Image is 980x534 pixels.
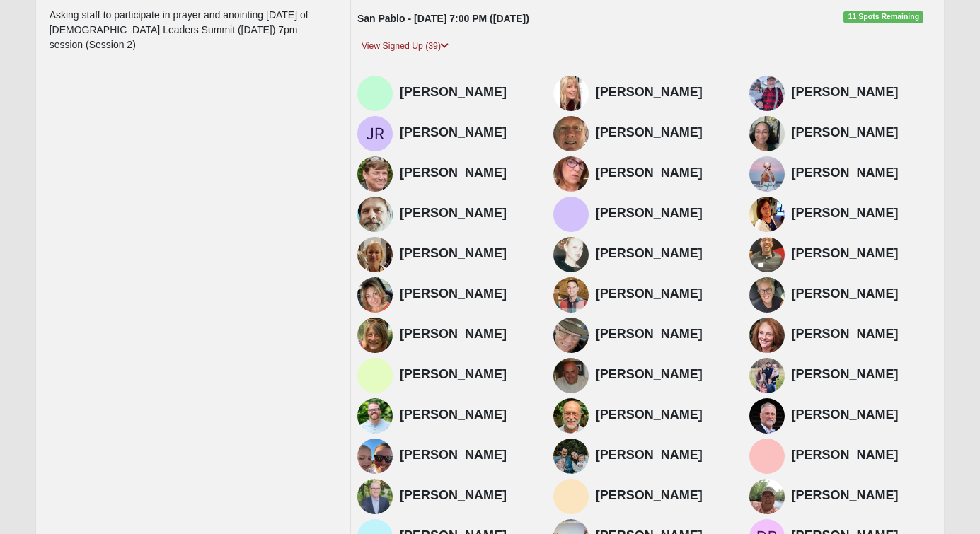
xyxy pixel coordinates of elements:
h4: [PERSON_NAME] [400,327,532,342]
img: Mary Gilbert [749,277,785,313]
img: Riann Queen [357,277,393,313]
img: Trey Curry [553,277,589,313]
img: Summer Howard [749,156,785,192]
h4: [PERSON_NAME] [596,367,728,383]
img: Donna Ireland [749,116,785,151]
img: Lars Petersen [553,479,589,514]
h4: [PERSON_NAME] [596,166,728,181]
h4: [PERSON_NAME] [400,166,532,181]
img: Myrna Brannon [357,237,393,272]
h4: [PERSON_NAME] [400,206,532,221]
h4: [PERSON_NAME] [792,206,924,221]
img: Matt Didway [357,398,393,434]
img: Sharon White [357,76,393,111]
h4: [PERSON_NAME] [596,448,728,463]
img: Alyssa Hullinger [357,318,393,353]
h4: [PERSON_NAME] [400,407,532,423]
h4: [PERSON_NAME] [400,367,532,383]
img: Matt Dobson [553,439,589,474]
h4: [PERSON_NAME] [400,488,532,504]
h4: [PERSON_NAME] [792,488,924,504]
img: Cathy Jones [553,156,589,192]
img: Erik Dellenback [357,358,393,393]
img: Cyndi Hinson [749,318,785,353]
p: Asking staff to participate in prayer and anointing [DATE] of [DEMOGRAPHIC_DATA] Leaders Summit (... [50,8,329,52]
h4: [PERSON_NAME] [400,246,532,262]
img: Cristi Lee Wagner [553,197,589,232]
h4: [PERSON_NAME] [596,327,728,342]
a: View Signed Up (39) [357,39,453,54]
h4: [PERSON_NAME] [792,407,924,423]
img: Greg Farah [553,358,589,393]
h4: [PERSON_NAME] [792,246,924,262]
h4: [PERSON_NAME] [596,407,728,423]
img: Rick Shreve [749,398,785,434]
img: Karen Blankenship [749,197,785,232]
h4: [PERSON_NAME] [596,246,728,262]
img: Glenn Doyle [357,479,393,514]
img: BJ Chandler [749,358,785,393]
h4: [PERSON_NAME] [596,125,728,141]
img: Michael Hinson [553,318,589,353]
h4: [PERSON_NAME] [596,85,728,100]
h4: [PERSON_NAME] [792,286,924,302]
img: John Lammie [553,398,589,434]
h4: [PERSON_NAME] [792,166,924,181]
h4: [PERSON_NAME] [400,125,532,141]
img: Rex Wagner [357,197,393,232]
img: Joby Haskell [749,479,785,514]
img: Heather Watson [553,76,589,111]
h4: [PERSON_NAME] [400,448,532,463]
img: Angela Spickelmier [553,237,589,272]
img: Mark Stafford [357,156,393,192]
img: Nicole Phillips [749,439,785,474]
img: Adam Platt [357,439,393,474]
h4: [PERSON_NAME] [792,125,924,141]
h4: [PERSON_NAME] [596,488,728,504]
h4: [PERSON_NAME] [792,327,924,342]
h4: [PERSON_NAME] [792,448,924,463]
img: Jim Radney [357,116,393,151]
h4: [PERSON_NAME] [792,85,924,100]
h4: [PERSON_NAME] [400,85,532,100]
h4: [PERSON_NAME] [596,286,728,302]
h4: [PERSON_NAME] [596,206,728,221]
span: 11 Spots Remaining [843,11,923,23]
img: Rich Blankenship [553,116,589,151]
h4: [PERSON_NAME] [792,367,924,383]
img: Paul Zoyes [749,76,785,111]
img: Rick Crowley [749,237,785,272]
strong: San Pablo - [DATE] 7:00 PM ([DATE]) [357,13,529,24]
h4: [PERSON_NAME] [400,286,532,302]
